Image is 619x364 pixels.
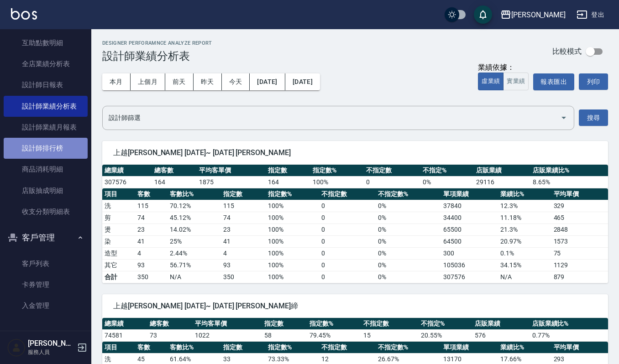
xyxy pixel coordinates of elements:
a: 設計師業績月報表 [4,117,88,138]
td: 0 % [376,235,441,247]
td: 20.97 % [498,235,551,247]
td: 300 [441,247,498,259]
td: 0% [376,271,441,283]
td: 34.15 % [498,259,551,271]
th: 客數比% [168,342,221,354]
td: 0 [319,271,376,283]
th: 指定數% [266,188,319,200]
a: 設計師業績分析表 [4,96,88,117]
td: 79.45 % [307,329,361,341]
th: 指定數% [266,342,319,354]
td: 21.3 % [498,224,551,235]
button: 虛業績 [478,73,504,90]
td: 0.77 % [530,329,608,341]
td: 45.12 % [168,212,221,224]
p: 比較模式 [552,47,582,56]
td: 4 [221,247,266,259]
td: 58 [262,329,307,341]
td: 15 [361,329,419,341]
td: 100 % [266,247,319,259]
td: 1129 [551,259,608,271]
td: 2.44 % [168,247,221,259]
button: [DATE] [250,73,285,90]
td: 100 % [266,212,319,224]
td: 100 % [266,235,319,247]
button: 本月 [102,73,131,90]
td: 20.55 % [419,329,472,341]
a: 設計師日報表 [4,74,88,95]
td: 73 [147,329,193,341]
td: 洗 [102,200,135,212]
a: 卡券管理 [4,274,88,295]
th: 店販業績 [474,165,530,177]
td: 34400 [441,212,498,224]
a: 入金管理 [4,295,88,316]
td: 造型 [102,247,135,259]
td: 1573 [551,235,608,247]
a: 商品消耗明細 [4,159,88,180]
table: a dense table [102,165,608,188]
th: 平均客單價 [193,318,262,330]
td: 100 % [310,176,364,188]
td: 8.65 % [530,176,608,188]
th: 指定數 [266,165,310,177]
button: 今天 [222,73,250,90]
td: 14.02 % [168,224,221,235]
th: 不指定數 [364,165,420,177]
td: 0 [319,200,376,212]
td: 0 % [376,224,441,235]
th: 平均單價 [551,342,608,354]
button: 實業績 [503,73,529,90]
td: 染 [102,235,135,247]
input: 選擇設計師 [106,110,556,126]
th: 指定數 [221,342,266,354]
td: 41 [221,235,266,247]
td: 115 [221,200,266,212]
td: 75 [551,247,608,259]
td: 41 [135,235,168,247]
td: 879 [551,271,608,283]
a: 收支分類明細表 [4,201,88,222]
td: 307576 [102,176,152,188]
th: 平均單價 [551,188,608,200]
div: 業績依據： [478,63,529,73]
a: 客戶列表 [4,253,88,274]
button: 搜尋 [579,109,608,126]
th: 總業績 [102,318,147,330]
th: 指定數 [221,188,266,200]
td: 70.12 % [168,200,221,212]
h3: 設計師業績分析表 [102,50,212,62]
td: 其它 [102,259,135,271]
td: 0.1 % [498,247,551,259]
button: 列印 [579,73,608,90]
table: a dense table [102,318,608,342]
td: 56.71 % [168,259,221,271]
td: 465 [551,212,608,224]
button: 昨天 [194,73,222,90]
th: 店販業績 [472,318,530,330]
td: 0 [364,176,420,188]
td: 1875 [197,176,266,188]
td: N/A [498,271,551,283]
h5: [PERSON_NAME] [28,339,74,348]
span: 上越[PERSON_NAME] [DATE]~ [DATE] [PERSON_NAME]締 [113,302,597,311]
td: 350 [135,271,168,283]
button: 報表匯出 [533,73,574,90]
td: 64500 [441,235,498,247]
th: 不指定數% [376,342,441,354]
a: 全店業績分析表 [4,53,88,74]
th: 單項業績 [441,188,498,200]
th: 平均客單價 [197,165,266,177]
button: [PERSON_NAME] [497,5,569,24]
td: 23 [135,224,168,235]
td: 2848 [551,224,608,235]
button: Open [556,110,571,125]
th: 業績比% [498,188,551,200]
th: 不指定數 [319,188,376,200]
td: 37840 [441,200,498,212]
th: 客數 [135,342,168,354]
th: 指定數% [307,318,361,330]
th: 項目 [102,188,135,200]
a: 店販抽成明細 [4,180,88,201]
td: 29116 [474,176,530,188]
